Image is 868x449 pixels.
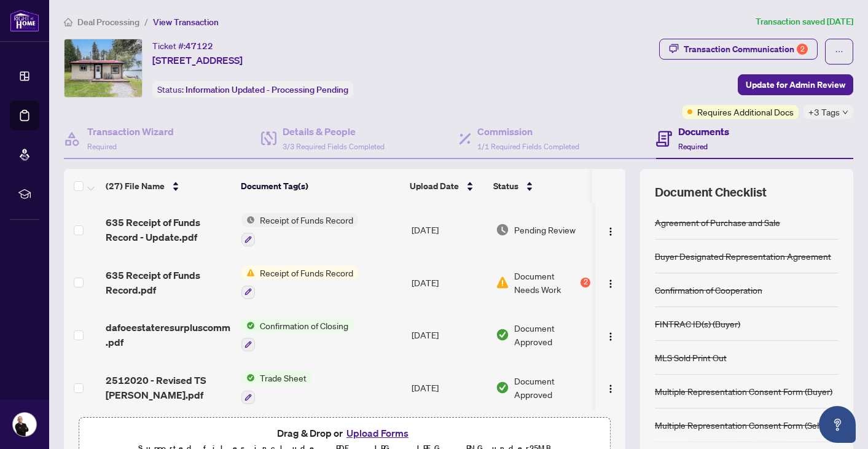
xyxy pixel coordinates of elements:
[152,53,243,68] span: [STREET_ADDRESS]
[152,39,213,53] div: Ticket #:
[655,385,832,398] div: Multiple Representation Consent Form (Buyer)
[255,371,311,385] span: Trade Sheet
[655,283,762,297] div: Confirmation of Cooperation
[283,142,385,151] span: 3/3 Required Fields Completed
[186,41,213,52] span: 47122
[655,216,780,229] div: Agreement of Purchase and Sale
[606,279,616,289] img: Logo
[241,213,358,246] button: Status IconReceipt of Funds Record
[496,328,509,342] img: Document Status
[106,215,232,244] span: 635 Receipt of Funds Record - Update.pdf
[255,213,358,227] span: Receipt of Funds Record
[477,142,579,151] span: 1/1 Required Fields Completed
[655,351,727,364] div: MLS Sold Print Out
[255,319,353,332] span: Confirmation of Closing
[241,319,353,352] button: Status IconConfirmation of Closing
[255,266,358,279] span: Receipt of Funds Record
[153,17,219,28] span: View Transaction
[601,220,620,240] button: Logo
[241,371,255,385] img: Status Icon
[241,213,255,227] img: Status Icon
[241,319,255,332] img: Status Icon
[144,15,148,29] li: /
[606,384,616,394] img: Logo
[407,361,491,414] td: [DATE]
[581,278,590,287] div: 2
[241,266,358,299] button: Status IconReceipt of Funds Record
[678,142,708,151] span: Required
[601,325,620,345] button: Logo
[407,256,491,309] td: [DATE]
[64,18,72,26] span: home
[835,47,843,56] span: ellipsis
[106,179,165,193] span: (27) File Name
[797,44,808,55] div: 2
[514,321,591,348] span: Document Approved
[152,81,353,98] div: Status:
[106,268,232,297] span: 635 Receipt of Funds Record.pdf
[101,169,236,203] th: (27) File Name
[65,39,142,97] img: IMG-X12273872_1.jpg
[659,39,818,60] button: Transaction Communication2
[405,169,488,203] th: Upload Date
[808,105,840,119] span: +3 Tags
[655,184,767,201] span: Document Checklist
[186,84,348,95] span: Information Updated - Processing Pending
[606,332,616,342] img: Logo
[697,105,794,119] span: Requires Additional Docs
[13,413,36,436] img: Profile Icon
[678,124,729,139] h4: Documents
[106,373,232,402] span: 2512020 - Revised TS [PERSON_NAME].pdf
[493,179,518,193] span: Status
[819,406,856,443] button: Open asap
[756,15,853,29] article: Transaction saved [DATE]
[655,418,831,432] div: Multiple Representation Consent Form (Seller)
[410,179,459,193] span: Upload Date
[606,227,616,236] img: Logo
[236,169,405,203] th: Document Tag(s)
[10,9,39,32] img: logo
[241,266,255,279] img: Status Icon
[514,269,579,296] span: Document Needs Work
[746,75,845,95] span: Update for Admin Review
[738,74,853,95] button: Update for Admin Review
[684,39,808,59] div: Transaction Communication
[343,425,412,441] button: Upload Forms
[655,249,831,263] div: Buyer Designated Representation Agreement
[283,124,385,139] h4: Details & People
[407,309,491,362] td: [DATE]
[601,378,620,397] button: Logo
[496,223,509,236] img: Document Status
[77,17,139,28] span: Deal Processing
[842,109,848,115] span: down
[87,142,117,151] span: Required
[106,320,232,349] span: dafoeestateresurpluscomm.pdf
[488,169,593,203] th: Status
[277,425,412,441] span: Drag & Drop or
[477,124,579,139] h4: Commission
[87,124,174,139] h4: Transaction Wizard
[407,203,491,256] td: [DATE]
[514,223,576,236] span: Pending Review
[496,381,509,394] img: Document Status
[601,273,620,292] button: Logo
[496,276,509,289] img: Document Status
[514,374,591,401] span: Document Approved
[655,317,740,330] div: FINTRAC ID(s) (Buyer)
[241,371,311,404] button: Status IconTrade Sheet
